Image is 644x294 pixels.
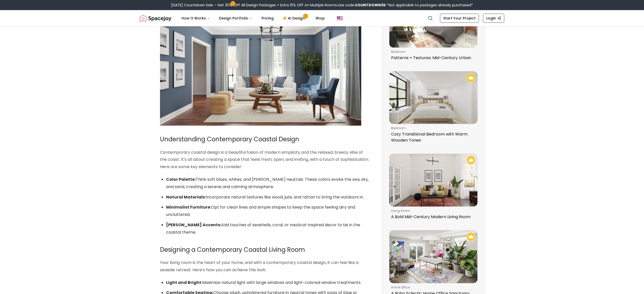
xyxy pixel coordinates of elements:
img: Recommended Spacejoy Design - Cozy Transitional Bedroom with Warm Wooden Tones [467,73,475,82]
p: A Bold Mid-Century Modern Living Room [391,214,474,220]
li: Add touches of seashells, coral, or nautical-inspired decor to tie in the coastal theme. [166,221,370,236]
p: bedroom [391,126,474,130]
p: Contemporary coastal design is a beautiful fusion of modern simplicity and the relaxed, breezy vi... [160,149,370,171]
strong: Color Palette: [166,176,196,182]
p: Patterns + Textures: Mid-Century Urban [391,55,474,61]
img: Spacejoy Logo [140,13,171,23]
a: Start Your Project [440,14,479,23]
p: Your living room is the heart of your home, and with a contemporary coastal design, it can feel l... [160,259,370,274]
a: AI Design [279,13,310,23]
p: home office [391,285,474,289]
img: Coastal Living Room Design By Spacejoy [160,13,361,126]
img: Recommended Spacejoy Design - A Bold Mid-Century Modern Living Room [467,156,475,165]
a: Cozy Transitional Bedroom with Warm Wooden TonesRecommended Spacejoy Design - Cozy Transitional B... [389,71,478,146]
img: United States [337,15,343,21]
strong: Light and Bright: [166,280,202,285]
strong: Minimalist Furniture: [166,204,211,210]
h2: Designing a Contemporary Coastal Living Room [160,244,370,255]
a: Login [483,14,504,23]
a: A Bold Mid-Century Modern Living RoomRecommended Spacejoy Design - A Bold Mid-Century Modern Livi... [389,153,478,222]
span: *Not applicable to packages already purchased* [386,3,473,8]
img: A Boho Eclectic Home Office Sanctuary [389,230,477,283]
h2: Understanding Contemporary Coastal Design [160,134,370,145]
div: [DATE] Countdown Sale – Get 30% OFF All Design Packages + Extra 10% OFF on Multiple Rooms. [171,3,473,8]
li: Think soft blues, whites, and [PERSON_NAME] neutrals. These colors evoke the sea, sky, and sand, ... [166,176,370,191]
p: living room [391,209,474,213]
li: Opt for clean lines and simple shapes to keep the space feeling airy and uncluttered. [166,204,370,218]
span: Use code: [338,3,386,8]
img: Cozy Transitional Bedroom with Warm Wooden Tones [389,71,477,124]
img: Recommended Spacejoy Design - A Boho Eclectic Home Office Sanctuary [467,232,475,241]
li: Incorporate natural textures like wood, jute, and rattan to bring the outdoors in. [166,194,370,201]
b: COUNTDOWN30 [355,3,386,8]
button: How It Works [177,13,214,23]
a: Shop [311,13,329,23]
img: A Bold Mid-Century Modern Living Room [389,154,477,207]
strong: Natural Materials: [166,194,206,200]
p: Cozy Transitional Bedroom with Warm Wooden Tones [391,131,474,143]
button: Design Portfolio [215,13,256,23]
a: Spacejoy [140,13,171,23]
strong: [PERSON_NAME] Accents: [166,222,221,228]
a: Pricing [257,13,278,23]
nav: Main [177,13,329,23]
nav: Global [140,10,504,26]
li: Maximize natural light with large windows and light-colored window treatments. [166,279,370,286]
p: bedroom [391,50,474,54]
